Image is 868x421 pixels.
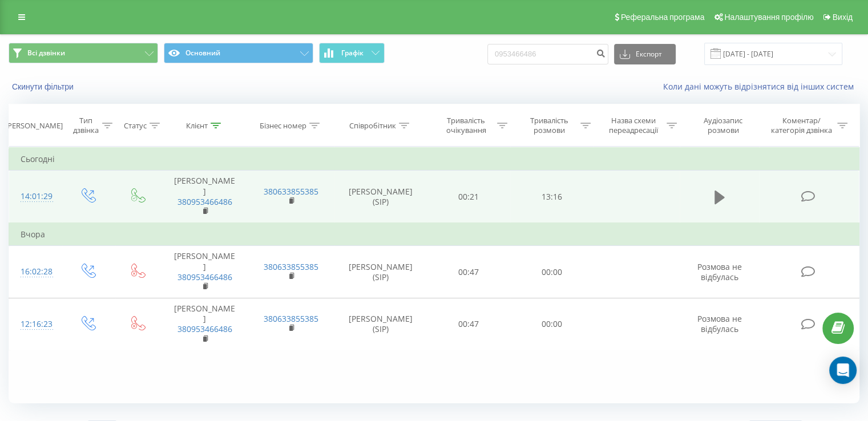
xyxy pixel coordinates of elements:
[697,261,742,282] span: Розмова не відбулась
[614,44,676,64] button: Експорт
[21,313,51,335] div: 12:16:23
[604,116,664,135] div: Назва схеми переадресації
[319,43,385,63] button: Графік
[9,82,79,92] button: Скинути фільтри
[177,323,232,334] a: 380953466486
[341,49,364,57] span: Графік
[264,186,318,197] a: 380633855385
[663,81,859,92] a: Коли дані можуть відрізнятися вiд інших систем
[510,246,593,298] td: 00:00
[162,246,248,298] td: [PERSON_NAME]
[520,116,578,135] div: Тривалість розмови
[487,44,608,64] input: Пошук за номером
[162,171,248,223] td: [PERSON_NAME]
[162,298,248,351] td: [PERSON_NAME]
[349,121,396,131] div: Співробітник
[621,13,705,22] span: Реферальна програма
[164,43,313,63] button: Основний
[21,261,51,283] div: 16:02:28
[334,298,427,351] td: [PERSON_NAME] (SIP)
[697,313,742,334] span: Розмова не відбулась
[264,313,318,324] a: 380633855385
[27,48,65,58] span: Всі дзвінки
[9,223,859,246] td: Вчора
[334,246,427,298] td: [PERSON_NAME] (SIP)
[510,171,593,223] td: 13:16
[186,121,208,131] div: Клієнт
[334,171,427,223] td: [PERSON_NAME] (SIP)
[829,357,857,384] div: Open Intercom Messenger
[21,185,51,208] div: 14:01:29
[690,116,757,135] div: Аудіозапис розмови
[427,246,510,298] td: 00:47
[510,298,593,351] td: 00:00
[260,121,306,131] div: Бізнес номер
[9,43,158,63] button: Всі дзвінки
[427,298,510,351] td: 00:47
[124,121,147,131] div: Статус
[5,121,63,131] div: [PERSON_NAME]
[768,116,834,135] div: Коментар/категорія дзвінка
[724,13,813,22] span: Налаштування профілю
[9,148,859,171] td: Сьогодні
[72,116,99,135] div: Тип дзвінка
[177,272,232,282] a: 380953466486
[438,116,495,135] div: Тривалість очікування
[427,171,510,223] td: 00:21
[264,261,318,272] a: 380633855385
[833,13,853,22] span: Вихід
[177,196,232,207] a: 380953466486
